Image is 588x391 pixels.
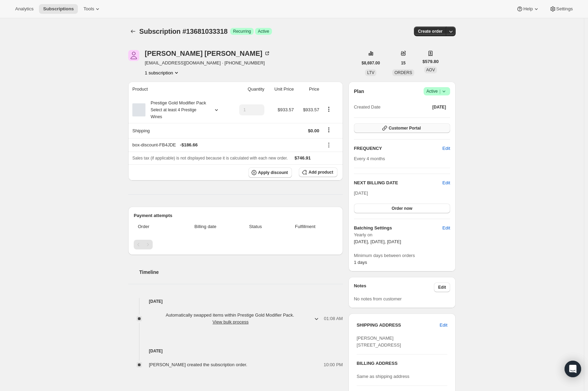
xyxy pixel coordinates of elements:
[423,58,439,65] span: $579.80
[354,123,450,133] button: Customer Portal
[354,145,443,152] h2: FREQUENCY
[362,60,380,66] span: $8,697.00
[512,4,544,14] button: Help
[180,142,197,148] span: - $186.66
[39,4,78,14] button: Subscriptions
[354,252,450,259] span: Minimum days between orders
[354,282,434,292] h3: Notes
[354,156,385,161] span: Every 4 months
[426,68,435,72] span: AOV
[389,125,421,131] span: Customer Portal
[308,128,320,133] span: $0.00
[132,142,319,148] div: box-discount-FB4JDE
[354,296,402,301] span: No notes from customer
[134,212,337,219] h2: Payment attempts
[443,145,450,152] span: Edit
[354,191,368,196] span: [DATE]
[434,282,450,292] button: Edit
[295,155,311,161] span: $746.91
[266,82,296,97] th: Unit Price
[128,123,230,138] th: Shipping
[15,6,33,12] span: Analytics
[443,225,450,231] span: Edit
[277,107,294,112] span: $933.57
[128,50,139,61] span: Paul Hancock
[357,374,409,379] span: Same as shipping address
[277,223,333,230] span: Fulfillment
[145,50,271,57] div: [PERSON_NAME] [PERSON_NAME]
[11,4,38,14] button: Analytics
[565,361,581,377] div: Open Intercom Messenger
[397,58,409,68] button: 15
[354,204,450,213] button: Order now
[324,315,343,322] span: 01:08 AM
[367,70,374,75] span: LTV
[432,104,446,110] span: [DATE]
[414,27,447,36] button: Create order
[230,82,266,97] th: Quantity
[324,361,343,368] span: 10:00 PM
[213,319,249,325] button: View bulk process
[79,4,105,14] button: Tools
[354,260,367,265] span: 1 days
[132,156,288,161] span: Sales tax (if applicable) is not displayed because it is calculated with each new order.
[299,167,337,177] button: Add product
[428,102,450,112] button: [DATE]
[249,167,292,178] button: Apply discount
[443,179,450,186] button: Edit
[151,107,196,119] small: Select at least 4 Prestige Wines
[83,6,94,12] span: Tools
[323,105,334,113] button: Product actions
[258,29,269,34] span: Active
[357,336,401,348] span: [PERSON_NAME] [STREET_ADDRESS]
[392,206,412,211] span: Order now
[128,298,343,305] h4: [DATE]
[308,169,333,175] span: Add product
[523,6,533,12] span: Help
[438,223,454,234] button: Edit
[357,360,447,367] h3: BILLING ADDRESS
[149,312,312,326] span: Automatically swapped items within Prestige Gold Modifier Pack .
[438,285,446,290] span: Edit
[354,225,443,231] h6: Batching Settings
[128,82,230,97] th: Product
[354,104,381,111] span: Created Date
[354,88,364,95] h2: Plan
[303,107,319,112] span: $933.57
[545,4,577,14] button: Settings
[436,320,452,331] button: Edit
[139,28,227,35] span: Subscription #13681033318
[238,223,273,230] span: Status
[43,6,74,12] span: Subscriptions
[440,322,447,329] span: Edit
[418,29,443,34] span: Create order
[354,239,401,244] span: [DATE], [DATE], [DATE]
[128,27,138,36] button: Subscriptions
[177,223,234,230] span: Billing date
[128,348,343,354] h4: [DATE]
[354,179,443,186] h2: NEXT BILLING DATE
[556,6,573,12] span: Settings
[145,69,180,76] button: Product actions
[149,362,247,367] span: [PERSON_NAME] created the subscription order.
[134,219,175,234] th: Order
[145,100,207,120] div: Prestige Gold Modifier Pack
[438,143,454,154] button: Edit
[354,231,450,238] span: Yearly on
[401,60,405,66] span: 15
[145,60,271,66] span: [EMAIL_ADDRESS][DOMAIN_NAME] · [PHONE_NUMBER]
[439,89,440,94] span: |
[134,240,337,249] nav: Pagination
[357,58,384,68] button: $8,697.00
[233,29,251,34] span: Recurring
[139,269,343,276] h2: Timeline
[145,310,324,328] button: Automatically swapped items within Prestige Gold Modifier Pack. View bulk process
[394,70,412,75] span: ORDERS
[258,170,288,175] span: Apply discount
[357,322,440,329] h3: SHIPPING ADDRESS
[323,126,334,134] button: Shipping actions
[296,82,321,97] th: Price
[426,88,447,95] span: Active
